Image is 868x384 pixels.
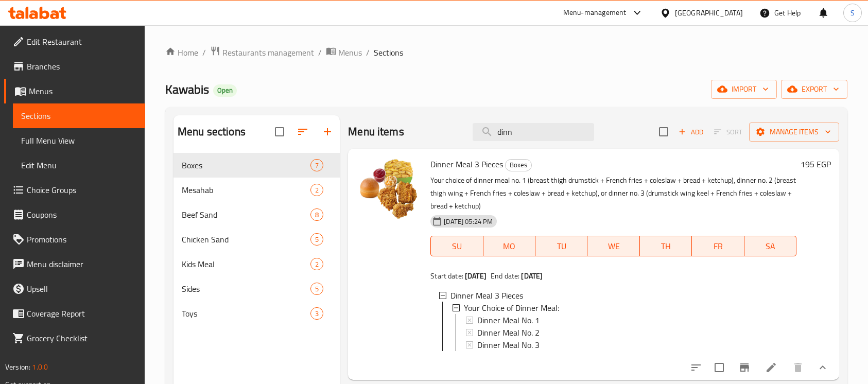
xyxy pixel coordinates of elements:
span: Dinner Meal 3 Pieces [450,289,523,302]
span: Sides [182,283,310,295]
div: items [310,233,323,246]
button: delete [786,355,810,380]
a: Branches [4,54,145,79]
span: Beef Sand [182,208,310,221]
button: export [781,80,847,99]
a: Edit Restaurant [4,29,145,54]
div: Boxes [505,159,532,171]
span: 7 [311,161,323,170]
span: SU [435,239,479,254]
p: Your choice of dinner meal no. 1 (breast thigh drumstick + French fries + coleslaw + bread + ketc... [430,174,796,213]
div: Open [213,84,237,97]
div: items [310,283,323,295]
h2: Menu sections [178,124,246,139]
span: End date: [491,269,519,283]
b: [DATE] [465,269,487,283]
div: items [310,184,323,196]
span: Open [213,86,237,95]
span: Sort sections [290,119,315,144]
span: [DATE] 05:24 PM [440,217,497,226]
img: Dinner Meal 3 Pieces [356,157,422,223]
span: Boxes [182,159,310,171]
div: items [310,159,323,171]
div: Menu-management [563,7,627,19]
button: MO [483,236,535,256]
a: Promotions [4,227,145,252]
span: Toys [182,307,310,320]
span: Start date: [430,269,463,283]
a: Coverage Report [4,301,145,326]
button: sort-choices [684,355,708,380]
h2: Menu items [348,124,404,139]
button: Manage items [749,123,839,142]
a: Coupons [4,202,145,227]
span: Select all sections [269,121,290,143]
span: FR [696,239,740,254]
span: Promotions [27,233,137,246]
nav: Menu sections [173,149,340,330]
span: Dinner Meal No. 2 [477,326,540,339]
span: Dinner Meal No. 1 [477,314,540,326]
span: Boxes [506,159,531,171]
div: items [310,258,323,270]
span: Select section first [707,124,749,140]
span: Add [677,126,705,138]
span: Chicken Sand [182,233,310,246]
a: Sections [13,103,145,128]
button: Branch-specific-item [732,355,757,380]
span: Edit Restaurant [27,36,137,48]
span: Coverage Report [27,307,137,320]
span: Restaurants management [222,46,314,59]
span: Choice Groups [27,184,137,196]
span: Mesahab [182,184,310,196]
div: [GEOGRAPHIC_DATA] [675,7,743,19]
li: / [202,46,206,59]
div: Sides5 [173,276,340,301]
span: Dinner Meal No. 3 [477,339,540,351]
span: Manage items [757,126,831,138]
span: 5 [311,235,323,245]
div: items [310,307,323,320]
span: Sections [21,110,137,122]
li: / [318,46,322,59]
svg: Show Choices [817,361,829,374]
span: Menus [338,46,362,59]
button: TH [640,236,692,256]
span: Menus [29,85,137,97]
span: Add item [674,124,707,140]
span: 3 [311,309,323,319]
a: Edit menu item [765,361,777,374]
div: Kids Meal2 [173,252,340,276]
span: 2 [311,185,323,195]
div: Chicken Sand5 [173,227,340,252]
a: Edit Menu [13,153,145,178]
span: WE [592,239,635,254]
span: import [719,83,769,96]
span: S [850,7,855,19]
button: TU [535,236,587,256]
span: export [789,83,839,96]
span: Kawabis [165,78,209,101]
span: Sections [374,46,403,59]
span: Upsell [27,283,137,295]
h6: 195 EGP [801,157,831,171]
nav: breadcrumb [165,46,847,59]
div: Toys3 [173,301,340,326]
span: Your Choice of Dinner Meal: [464,302,559,314]
b: [DATE] [521,269,543,283]
input: search [473,123,594,141]
a: Grocery Checklist [4,326,145,351]
a: Upsell [4,276,145,301]
span: 1.0.0 [32,360,48,374]
span: TU [540,239,583,254]
button: show more [810,355,835,380]
span: 2 [311,259,323,269]
span: Select section [653,121,674,143]
div: Mesahab2 [173,178,340,202]
a: Menus [326,46,362,59]
div: Boxes7 [173,153,340,178]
